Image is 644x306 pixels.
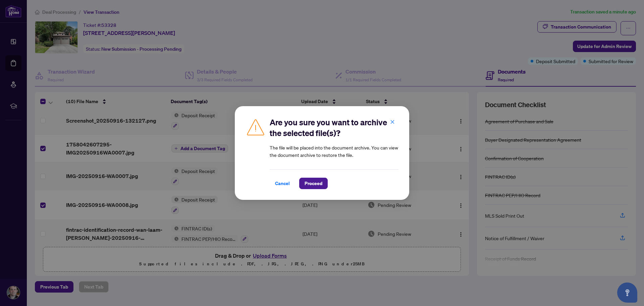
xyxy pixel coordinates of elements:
[270,144,398,159] article: The file will be placed into the document archive. You can view the document archive to restore t...
[246,117,266,137] img: Caution Icon
[390,120,395,124] span: close
[305,178,322,189] span: Proceed
[270,117,398,138] h2: Are you sure you want to archive the selected file(s)?
[299,178,328,189] button: Proceed
[617,282,637,303] button: Open asap
[270,178,295,189] button: Cancel
[275,178,290,189] span: Cancel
